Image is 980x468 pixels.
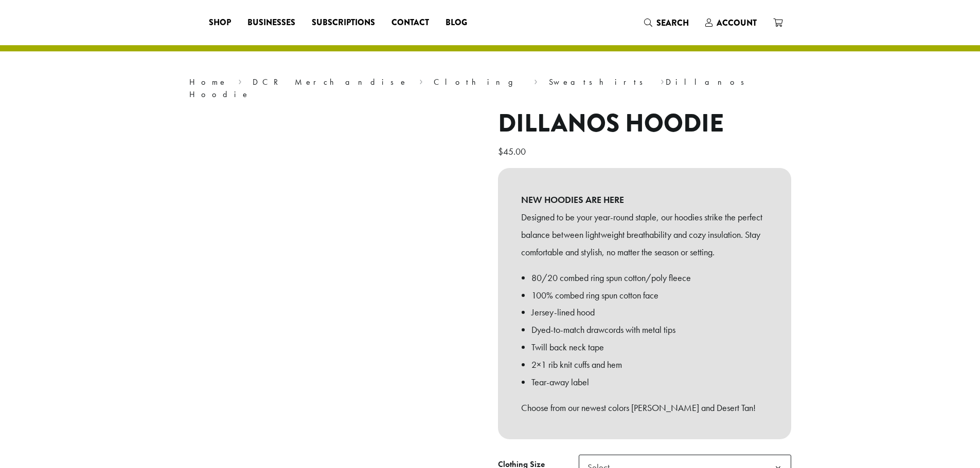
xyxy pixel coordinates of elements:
li: Jersey-lined hood [531,304,768,321]
p: Designed to be your year-round staple, our hoodies strike the perfect balance between lightweight... [521,209,768,260]
a: DCR Merchandise [253,77,408,87]
span: › [419,72,423,88]
p: Choose from our newest colors [PERSON_NAME] and Desert Tan! [521,399,768,417]
span: › [238,72,242,88]
span: Shop [209,16,231,29]
li: 80/20 combed ring spun cotton/poly fleece [531,269,768,287]
span: Search [656,17,689,29]
span: › [661,72,664,88]
span: Contact [391,16,429,29]
a: Shop [201,14,239,31]
a: Home [189,77,227,87]
li: Twill back neck tape [531,339,768,356]
span: Subscriptions [312,16,375,29]
a: Search [636,14,697,31]
b: NEW HOODIES ARE HERE [521,191,768,209]
bdi: 45.00 [498,145,528,157]
span: Account [717,17,757,29]
span: Blog [446,16,467,29]
a: Clothing [434,77,523,87]
span: › [534,72,538,88]
li: 100% combed ring spun cotton face [531,287,768,304]
span: Businesses [247,16,295,29]
span: $ [498,145,503,157]
a: Sweatshirts [549,77,650,87]
li: Tear-away label [531,373,768,391]
h1: Dillanos Hoodie [498,109,791,139]
li: Dyed-to-match drawcords with metal tips [531,321,768,339]
li: 2×1 rib knit cuffs and hem [531,356,768,373]
nav: Breadcrumb [189,76,791,101]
